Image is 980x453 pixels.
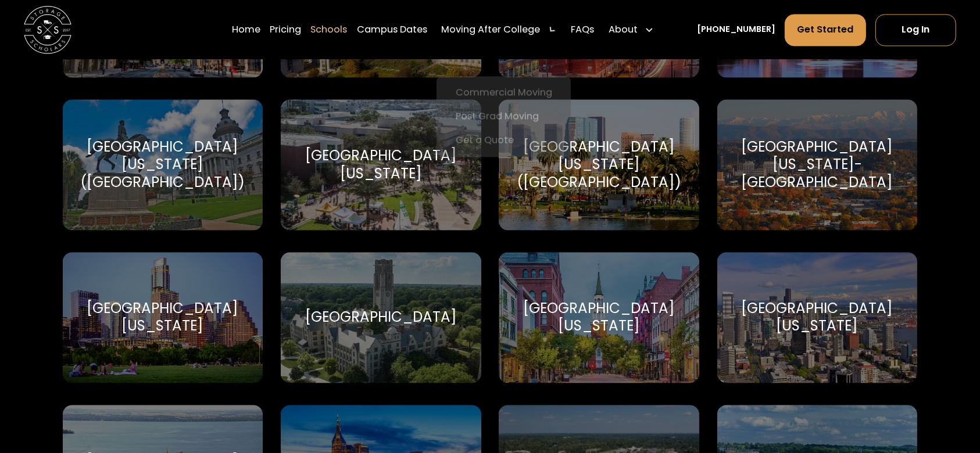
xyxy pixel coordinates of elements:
a: Commercial Moving [441,81,566,105]
div: [GEOGRAPHIC_DATA][US_STATE] [513,300,685,335]
a: Schools [310,13,347,46]
a: Pricing [270,13,301,46]
nav: Moving After College [437,76,571,157]
a: Go to selected school [281,99,481,230]
img: Storage Scholars main logo [24,6,71,53]
a: Go to selected school [63,252,263,383]
a: Go to selected school [717,252,918,383]
div: [GEOGRAPHIC_DATA][US_STATE] [295,147,467,182]
a: Post Grad Moving [441,105,566,128]
a: Get Started [785,14,866,46]
div: [GEOGRAPHIC_DATA][US_STATE] [77,300,249,335]
a: FAQs [571,13,594,46]
a: home [24,6,71,53]
div: [GEOGRAPHIC_DATA][US_STATE] ([GEOGRAPHIC_DATA]) [77,138,249,192]
a: Get a Quote [441,128,566,152]
a: Go to selected school [499,99,699,230]
div: About [604,13,659,46]
a: Go to selected school [499,252,699,383]
a: Go to selected school [63,99,263,230]
a: Log In [875,14,956,46]
div: [GEOGRAPHIC_DATA][US_STATE] ([GEOGRAPHIC_DATA]) [513,138,685,192]
div: [GEOGRAPHIC_DATA][US_STATE] [731,300,903,335]
a: Go to selected school [281,252,481,383]
div: About [609,23,638,37]
a: Go to selected school [717,99,918,230]
div: [GEOGRAPHIC_DATA][US_STATE]-[GEOGRAPHIC_DATA] [731,138,903,192]
div: [GEOGRAPHIC_DATA] [305,308,457,326]
div: Moving After College [441,23,540,37]
a: Home [232,13,260,46]
a: Campus Dates [357,13,427,46]
a: [PHONE_NUMBER] [697,23,775,35]
div: Moving After College [437,13,561,46]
